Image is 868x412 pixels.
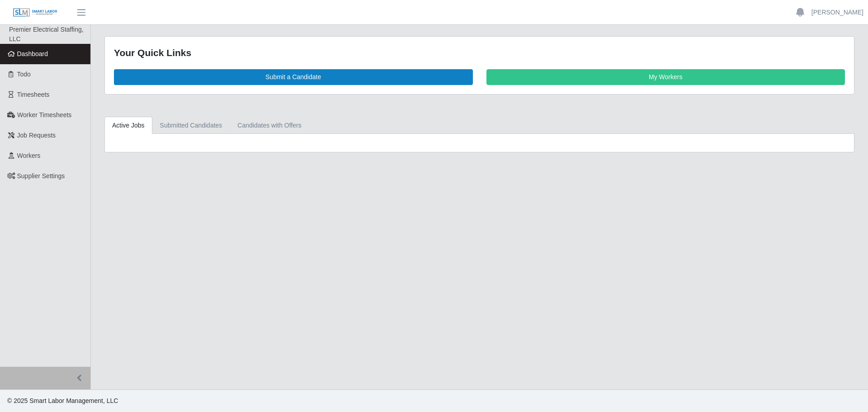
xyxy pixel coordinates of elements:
img: SLM Logo [13,8,58,18]
span: Premier Electrical Staffing, LLC [9,26,84,43]
a: Submit a Candidate [114,69,473,85]
span: © 2025 Smart Labor Management, LLC [7,397,118,404]
span: Timesheets [17,91,50,98]
span: Worker Timesheets [17,111,71,118]
span: Workers [17,152,41,159]
a: Submitted Candidates [152,117,230,134]
a: Candidates with Offers [230,117,309,134]
a: [PERSON_NAME] [811,8,863,17]
span: Job Requests [17,132,56,139]
a: Active Jobs [104,117,152,134]
span: Supplier Settings [17,172,65,180]
span: Todo [17,71,31,78]
div: Your Quick Links [114,46,845,60]
span: Dashboard [17,50,48,57]
a: My Workers [486,69,845,85]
